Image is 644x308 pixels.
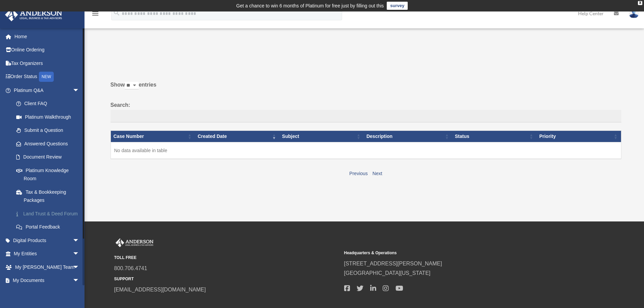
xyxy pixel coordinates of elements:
[373,171,382,176] a: Next
[114,265,147,271] a: 800.706.4741
[39,72,54,82] div: NEW
[9,150,90,164] a: Document Review
[91,9,99,18] i: menu
[387,2,408,10] a: survey
[91,12,99,18] a: menu
[73,234,86,247] span: arrow_drop_down
[5,56,90,70] a: Tax Organizers
[73,84,86,97] span: arrow_drop_down
[5,43,90,57] a: Online Ordering
[5,30,90,43] a: Home
[9,220,90,234] a: Portal Feedback
[344,261,442,266] a: [STREET_ADDRESS][PERSON_NAME]
[536,131,621,142] th: Priority: activate to sort column ascending
[364,131,452,142] th: Description: activate to sort column ascending
[349,171,367,176] a: Previous
[5,274,90,287] a: My Documentsarrow_drop_down
[5,70,90,84] a: Order StatusNEW
[114,254,339,261] small: TOLL FREE
[279,131,364,142] th: Subject: activate to sort column ascending
[9,124,90,137] a: Submit a Question
[125,82,139,90] select: Showentries
[236,2,384,10] div: Get a chance to win 6 months of Platinum for free just by filling out this
[638,1,642,5] div: close
[9,185,90,207] a: Tax & Bookkeeping Packages
[452,131,537,142] th: Status: activate to sort column ascending
[195,131,280,142] th: Created Date: activate to sort column ascending
[73,260,86,274] span: arrow_drop_down
[5,84,90,97] a: Platinum Q&Aarrow_drop_down
[114,238,155,247] img: Anderson Advisors Platinum Portal
[9,137,86,150] a: Answered Questions
[111,131,195,142] th: Case Number: activate to sort column ascending
[9,207,90,220] a: Land Trust & Deed Forum
[111,100,621,123] label: Search:
[344,250,569,257] small: Headquarters & Operations
[344,270,431,276] a: [GEOGRAPHIC_DATA][US_STATE]
[73,274,86,288] span: arrow_drop_down
[114,276,339,283] small: SUPPORT
[5,260,90,274] a: My [PERSON_NAME] Teamarrow_drop_down
[5,247,90,261] a: My Entitiesarrow_drop_down
[629,8,639,18] img: User Pic
[113,9,120,17] i: search
[9,110,90,124] a: Platinum Walkthrough
[111,110,621,123] input: Search:
[9,97,90,111] a: Client FAQ
[73,247,86,261] span: arrow_drop_down
[111,80,621,96] label: Show entries
[5,234,90,247] a: Digital Productsarrow_drop_down
[9,164,90,185] a: Platinum Knowledge Room
[111,142,621,159] td: No data available in table
[114,287,206,292] a: [EMAIL_ADDRESS][DOMAIN_NAME]
[3,8,64,21] img: Anderson Advisors Platinum Portal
